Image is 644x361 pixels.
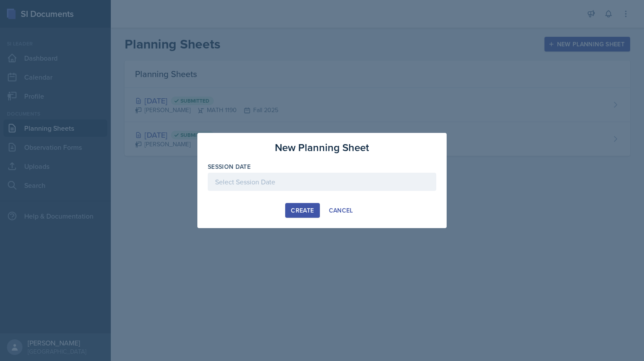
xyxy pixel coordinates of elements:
button: Create [285,203,319,218]
button: Cancel [323,203,359,218]
div: Cancel [329,207,353,214]
label: Session Date [208,162,251,171]
h3: New Planning Sheet [275,140,369,155]
div: Create [291,207,314,214]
